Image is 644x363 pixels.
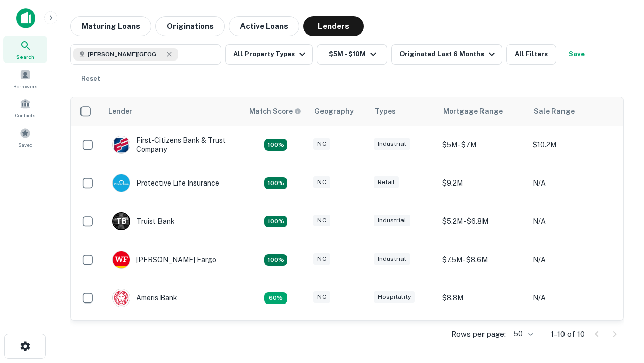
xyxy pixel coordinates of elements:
[313,215,330,226] div: NC
[313,253,330,265] div: NC
[308,97,369,126] th: Geography
[374,215,410,226] div: Industrial
[16,8,35,28] img: capitalize-icon.png
[528,97,618,126] th: Sale Range
[528,240,618,279] td: N/A
[437,240,528,279] td: $7.5M - $8.6M
[112,289,177,307] div: Ameris Bank
[437,202,528,240] td: $5.2M - $6.8M
[112,174,219,192] div: Protective Life Insurance
[264,254,287,266] div: Matching Properties: 2, hasApolloMatch: undefined
[70,16,151,36] button: Maturing Loans
[374,253,410,265] div: Industrial
[243,97,308,126] th: Capitalize uses an advanced AI algorithm to match your search with the best lender. The match sco...
[594,282,644,331] iframe: Chat Widget
[264,139,287,151] div: Matching Properties: 2, hasApolloMatch: undefined
[399,48,498,60] div: Originated Last 6 Months
[391,44,502,65] button: Originated Last 6 Months
[369,97,437,126] th: Types
[551,328,585,340] p: 1–10 of 10
[451,328,506,340] p: Rows per page:
[13,82,37,90] span: Borrowers
[528,317,618,355] td: N/A
[506,44,556,65] button: All Filters
[374,138,410,150] div: Industrial
[113,174,130,192] img: picture
[3,124,47,151] a: Saved
[264,216,287,228] div: Matching Properties: 3, hasApolloMatch: undefined
[437,97,528,126] th: Mortgage Range
[229,16,299,36] button: Active Loans
[108,105,132,117] div: Lender
[102,97,243,126] th: Lender
[113,136,130,153] img: picture
[303,16,364,36] button: Lenders
[88,50,163,59] span: [PERSON_NAME][GEOGRAPHIC_DATA], [GEOGRAPHIC_DATA]
[317,44,387,65] button: $5M - $10M
[313,138,330,150] div: NC
[437,279,528,317] td: $8.8M
[374,176,399,188] div: Retail
[510,327,535,341] div: 50
[560,44,593,65] button: Save your search to get updates of matches that match your search criteria.
[443,105,503,117] div: Mortgage Range
[534,105,575,117] div: Sale Range
[374,291,415,303] div: Hospitality
[314,105,354,117] div: Geography
[528,202,618,240] td: N/A
[3,36,47,63] a: Search
[375,105,396,117] div: Types
[264,177,287,190] div: Matching Properties: 2, hasApolloMatch: undefined
[249,106,299,117] h6: Match Score
[528,164,618,202] td: N/A
[437,126,528,164] td: $5M - $7M
[528,279,618,317] td: N/A
[112,136,233,154] div: First-citizens Bank & Trust Company
[74,69,107,89] button: Reset
[528,126,618,164] td: $10.2M
[112,251,216,269] div: [PERSON_NAME] Fargo
[225,44,313,65] button: All Property Types
[112,212,175,230] div: Truist Bank
[15,111,35,119] span: Contacts
[16,53,34,61] span: Search
[249,106,301,117] div: Capitalize uses an advanced AI algorithm to match your search with the best lender. The match sco...
[3,94,47,122] a: Contacts
[437,317,528,355] td: $9.2M
[313,291,330,303] div: NC
[113,289,130,307] img: picture
[116,216,126,227] p: T B
[18,141,33,149] span: Saved
[264,292,287,305] div: Matching Properties: 1, hasApolloMatch: undefined
[313,176,330,188] div: NC
[155,16,225,36] button: Originations
[437,164,528,202] td: $9.2M
[3,65,47,92] a: Borrowers
[113,251,130,268] img: picture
